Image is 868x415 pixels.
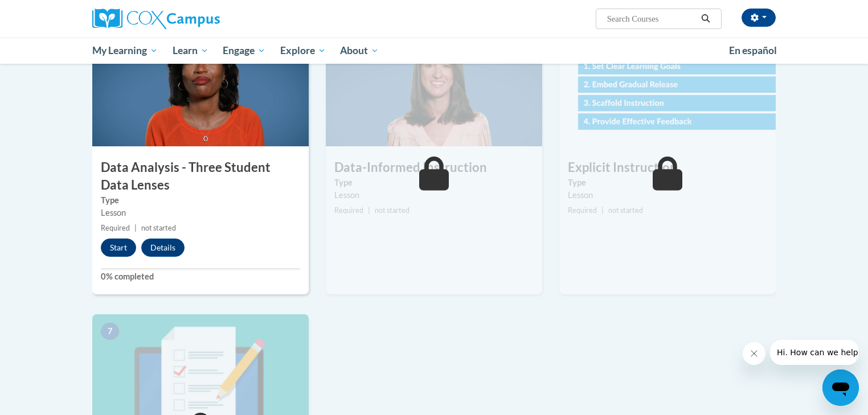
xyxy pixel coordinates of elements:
[559,159,776,176] h3: Explicit Instruction
[165,38,216,64] a: Learn
[92,159,309,194] h3: Data Analysis - Three Student Data Lenses
[375,206,410,215] span: not started
[273,38,333,64] a: Explore
[141,224,176,232] span: not started
[822,369,859,406] iframe: Button to launch messaging window
[85,38,165,64] a: My Learning
[101,207,300,219] div: Lesson
[223,44,265,57] span: Engage
[92,44,158,57] span: My Learning
[101,194,300,207] label: Type
[568,206,597,215] span: Required
[722,39,784,63] a: En español
[334,176,534,189] label: Type
[742,9,776,27] button: Account Settings
[326,159,542,176] h3: Data-Informed Instruction
[134,224,137,232] span: |
[729,44,777,56] span: En español
[326,32,542,146] img: Course Image
[601,206,604,215] span: |
[92,9,309,29] a: Cox Campus
[770,340,859,365] iframe: Message from company
[92,9,220,29] img: Cox Campus
[368,206,370,215] span: |
[334,189,534,202] div: Lesson
[101,323,119,340] span: 7
[606,12,697,26] input: Search Courses
[101,224,130,232] span: Required
[743,342,765,365] iframe: Close message
[101,239,136,257] button: Start
[92,32,309,146] img: Course Image
[215,38,273,64] a: Engage
[101,270,300,283] label: 0% completed
[173,44,208,57] span: Learn
[334,206,363,215] span: Required
[568,189,767,202] div: Lesson
[340,44,379,57] span: About
[568,176,767,189] label: Type
[7,8,92,17] span: Hi. How can we help?
[141,239,185,257] button: Details
[697,12,714,26] button: Search
[333,38,387,64] a: About
[280,44,326,57] span: Explore
[75,38,793,64] div: Main menu
[608,206,643,215] span: not started
[559,32,776,146] img: Course Image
